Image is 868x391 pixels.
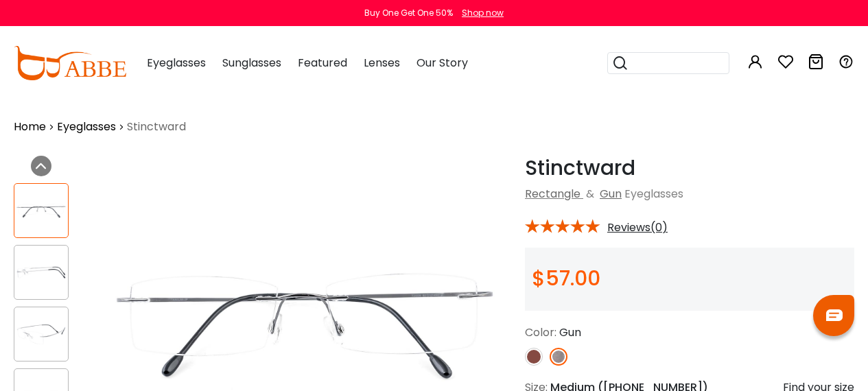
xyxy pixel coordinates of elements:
[14,259,68,286] img: Stinctward Gun Titanium Eyeglasses , Lightweight , NosePads Frames from ABBE Glasses
[624,186,683,202] span: Eyeglasses
[525,324,556,340] span: Color:
[600,186,622,202] a: Gun
[532,263,600,293] span: $57.00
[525,156,854,180] h1: Stinctward
[826,309,843,321] img: chat
[14,46,126,80] img: abbeglasses.com
[222,55,281,71] span: Sunglasses
[364,7,453,19] div: Buy One Get One 50%
[127,119,186,135] span: Stinctward
[462,7,504,19] div: Shop now
[525,186,580,202] a: Rectangle
[57,119,116,135] a: Eyeglasses
[147,55,206,71] span: Eyeglasses
[14,198,68,224] img: Stinctward Gun Titanium Eyeglasses , Lightweight , NosePads Frames from ABBE Glasses
[607,222,668,234] span: Reviews(0)
[559,324,581,340] span: Gun
[417,55,468,71] span: Our Story
[14,321,68,348] img: Stinctward Gun Titanium Eyeglasses , Lightweight , NosePads Frames from ABBE Glasses
[455,7,504,19] a: Shop now
[583,186,597,202] span: &
[364,55,400,71] span: Lenses
[14,119,46,135] a: Home
[298,55,347,71] span: Featured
